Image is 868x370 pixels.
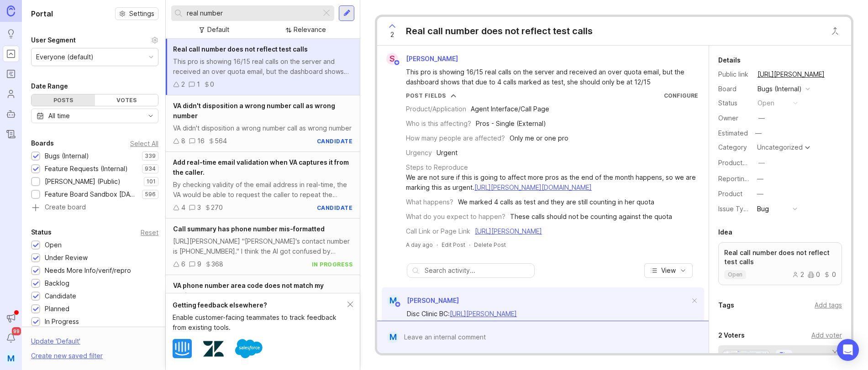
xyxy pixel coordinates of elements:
input: Search activity... [425,266,530,276]
a: Real call number does not reflect test callsThis pro is showing 16/15 real calls on the server an... [166,39,360,95]
button: Close button [826,22,844,40]
label: Issue Type [718,205,752,213]
div: — [758,158,765,168]
div: — [758,113,765,123]
span: A day ago [406,241,433,249]
div: Needs More Info/verif/repro [45,266,131,276]
button: Settings [115,7,158,20]
a: Autopilot [3,106,19,122]
div: Agent Interface/Call Page [471,104,549,114]
div: Posts [32,94,95,106]
div: Update ' Default ' [31,336,80,351]
div: Planned [45,304,69,314]
a: Add real-time email validation when VA captures it from the caller.By checking validity of the em... [166,152,360,219]
div: Candidate [45,291,76,301]
div: — [757,189,763,199]
a: Create board [31,204,158,212]
div: We marked 4 calls as test and they are still counting in her quota [458,197,654,207]
div: Estimated [718,130,748,136]
div: Urgent [437,148,458,158]
div: Feature Board Sandbox [DATE] [45,189,137,199]
div: Delete Post [474,241,506,249]
div: open [758,98,774,108]
img: Zendesk logo [203,339,224,359]
div: 3 [197,203,201,213]
div: Create new saved filter [31,351,103,361]
img: Intercom logo [173,339,192,358]
img: Canny Home [7,5,15,16]
div: Feature Requests (Internal) [45,164,128,174]
div: What do you expect to happen? [406,212,505,222]
div: 8 [181,136,185,146]
div: Call Link or Page Link [406,226,470,236]
div: 2 Voters [718,330,745,341]
div: Boards [31,138,54,149]
div: Product/Application [406,104,466,114]
div: [PERSON_NAME] (Public) [45,177,121,187]
div: Add voter [811,330,842,340]
p: Tip [779,351,789,358]
button: M [3,350,19,366]
div: Board [718,84,750,94]
div: By checking validity of the email address in real-time, the VA would be able to request the calle... [173,180,352,200]
div: Getting feedback elsewhere? [173,300,347,310]
h1: Portal [31,8,53,19]
div: Idea [718,227,732,238]
svg: toggle icon [143,112,158,120]
div: This pro is showing 16/15 real calls on the server and received an over quota email, but the dash... [406,67,690,87]
div: Bugs (Internal) [45,151,89,161]
div: Open [45,240,62,250]
div: User Segment [31,35,76,46]
img: member badge [395,301,401,308]
div: Add tags [815,300,842,310]
div: 9 [197,259,201,269]
div: In Progress [45,317,79,327]
div: Only me or one pro [510,133,568,143]
div: Bug [757,204,769,214]
div: Everyone (default) [36,52,94,62]
div: 6 [181,259,185,269]
div: Pros - Single (External) [476,119,546,129]
div: Status [718,98,750,108]
div: 270 [211,203,223,213]
button: ProductboardID [756,157,768,169]
div: — [757,174,763,184]
a: Portal [3,46,19,62]
label: ProductboardID [718,159,767,167]
div: M [387,295,399,307]
div: These calls should not be counting against the quota [510,212,672,222]
span: VA phone number area code does not match my business number's area code [173,281,324,299]
div: 4 [181,203,185,213]
div: candidate [317,137,353,145]
div: Votes [95,94,158,106]
div: M [387,331,399,343]
div: Post Fields [406,92,446,99]
label: Product [718,190,742,198]
a: [URL][PERSON_NAME][DOMAIN_NAME] [474,183,592,191]
div: 368 [211,259,223,269]
a: VA didn't disposition a wrong number call as wrong numberVA didn't disposition a wrong number cal... [166,95,360,152]
span: Settings [129,9,154,18]
span: View [661,266,676,275]
span: [PERSON_NAME] [407,297,459,304]
a: Real call number does not reflect test callsopen200 [718,242,842,285]
div: 2 [792,271,804,278]
a: Changelog [3,126,19,142]
div: Backlog [45,278,69,288]
a: Roadmaps [3,66,19,82]
div: This pro is showing 16/15 real calls on the server and received an over quota email, but the dash... [173,57,352,77]
p: 101 [147,178,156,185]
div: Relevance [294,25,326,35]
div: Select All [130,141,158,146]
div: How many people are affected? [406,133,505,143]
a: [URL][PERSON_NAME] [755,68,827,80]
span: Add real-time email validation when VA captures it from the caller. [173,158,349,176]
button: Announcements [3,310,19,326]
a: Ideas [3,26,19,42]
a: M[PERSON_NAME] [382,295,459,307]
button: Notifications [3,330,19,346]
div: 2 [181,79,185,89]
div: Reset [141,230,158,235]
input: Search... [187,8,317,18]
a: Configure [664,92,698,99]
